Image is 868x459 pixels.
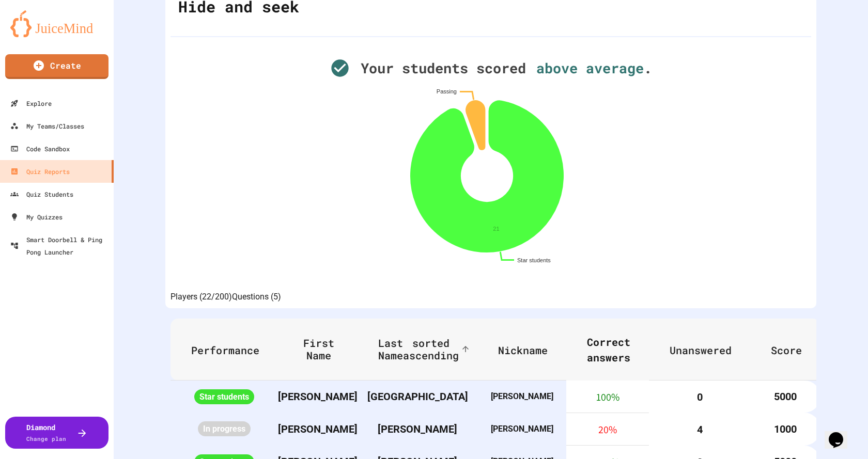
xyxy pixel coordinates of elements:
[771,344,815,356] span: Score
[587,334,644,365] span: Correct answers
[596,390,619,403] span: 100 %
[5,54,109,79] a: Create
[278,390,358,403] span: [PERSON_NAME]
[517,257,551,263] text: Star students
[477,413,566,445] th: [PERSON_NAME]
[10,143,70,155] div: Code Sandbox
[10,120,84,132] div: My Teams/Classes
[367,390,468,403] span: [GEOGRAPHIC_DATA]
[437,88,457,94] text: Passing
[670,344,745,356] span: Unanswered
[26,435,66,442] span: Change plan
[750,381,820,413] th: 5000
[10,188,73,200] div: Quiz Students
[825,418,858,449] iframe: chat widget
[10,10,103,37] img: logo-orange.svg
[10,233,110,258] div: Smart Doorbell & Ping Pong Launcher
[191,344,273,356] span: Performance
[526,58,644,79] span: above average
[10,211,63,223] div: My Quizzes
[10,97,52,109] div: Explore
[194,389,254,404] span: Star students
[171,291,232,303] button: Players (22/200)
[198,421,251,436] span: In progress
[10,165,70,178] div: Quiz Reports
[403,337,459,361] span: sorted ascending
[26,422,66,444] div: Diamond
[171,291,281,303] div: basic tabs example
[232,291,281,303] button: Questions (5)
[598,423,617,436] span: 20 %
[697,423,703,436] span: 4
[498,344,561,356] span: Nickname
[378,337,472,361] span: Last Namesorted ascending
[284,58,698,79] div: Your students scored .
[697,391,703,403] span: 0
[299,337,352,361] span: First Name
[278,423,358,435] span: [PERSON_NAME]
[378,423,457,435] span: [PERSON_NAME]
[5,417,109,449] button: DiamondChange plan
[750,413,820,445] th: 1000
[477,381,566,413] th: [PERSON_NAME]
